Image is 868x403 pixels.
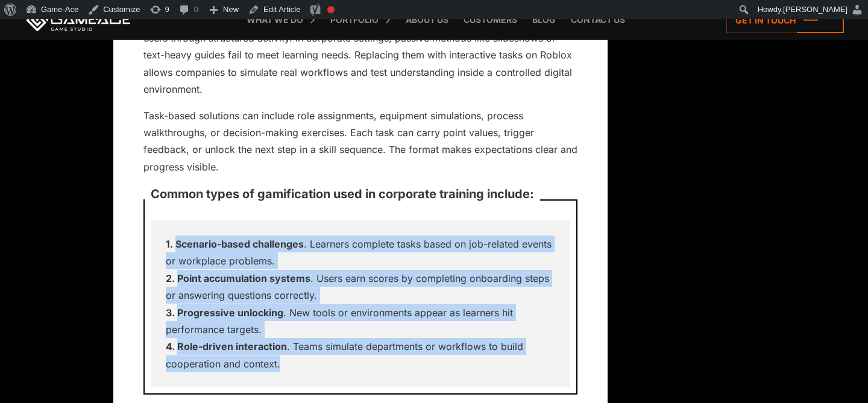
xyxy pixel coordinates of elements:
[166,304,555,339] li: . New tools or environments appear as learners hit performance targets.
[175,238,304,250] strong: Scenario-based challenges
[145,178,540,211] p: Common types of gamification used in corporate training include:
[177,340,287,352] strong: Role-driven interaction
[143,107,577,176] p: Task-based solutions can include role assignments, equipment simulations, process walkthroughs, o...
[783,5,848,14] span: [PERSON_NAME]
[143,12,577,98] p: vary based on learning context, but the goal remains the same — engage users through structured a...
[166,270,555,304] li: . Users earn scores by completing onboarding steps or answering questions correctly.
[166,338,555,372] li: . Teams simulate departments or workflows to build cooperation and context.
[177,272,310,284] strong: Point accumulation systems
[166,236,555,270] li: . Learners complete tasks based on job-related events or workplace problems.
[726,7,844,33] a: Get in touch
[177,307,283,319] strong: Progressive unlocking
[327,6,335,13] div: Focus keyphrase not set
